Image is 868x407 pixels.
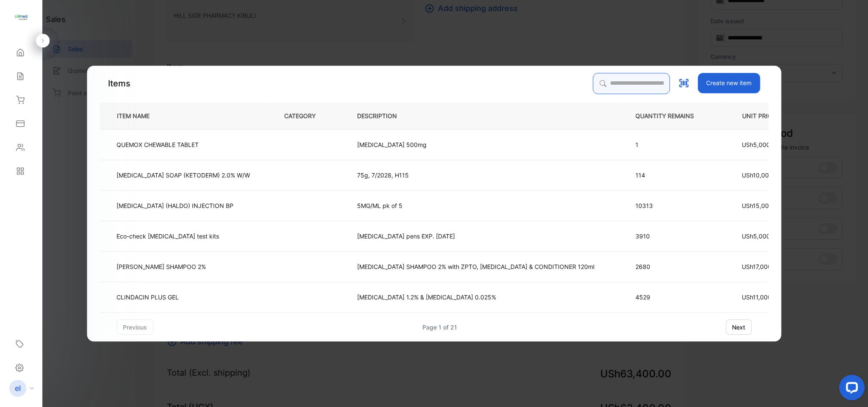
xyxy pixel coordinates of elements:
[635,232,707,241] p: 3910
[635,140,707,149] p: 1
[116,232,219,241] p: Eco-check [MEDICAL_DATA] test kits
[357,293,496,302] p: [MEDICAL_DATA] 1.2% & [MEDICAL_DATA] 0.025%
[357,111,410,120] p: DESCRIPTION
[116,319,153,335] button: previous
[742,293,781,301] span: USh11,000.00
[635,201,707,210] p: 10313
[357,232,455,241] p: [MEDICAL_DATA] pens EXP. [DATE]
[114,111,163,120] p: ITEM NAME
[742,172,782,179] span: USh10,000.00
[357,262,594,271] p: [MEDICAL_DATA] SHAMPOO 2% with ZPTO, [MEDICAL_DATA] & CONDITIONER 120ml
[357,171,445,180] p: 75g, 7/2028, H115
[635,293,707,302] p: 4529
[735,111,802,120] p: UNIT PRICE
[832,371,868,407] iframe: LiveChat chat widget
[116,293,179,302] p: CLINDACIN PLUS GEL
[742,263,781,270] span: USh17,000.00
[698,73,760,93] button: Create new item
[284,111,329,120] p: CATEGORY
[635,111,707,120] p: QUANTITY REMAINS
[116,262,206,271] p: [PERSON_NAME] SHAMPOO 2%
[116,140,199,149] p: QUEMOX CHEWABLE TABLET
[15,383,21,394] p: el
[635,262,707,271] p: 2680
[357,201,445,210] p: 5MG/ML pk of 5
[742,233,779,240] span: USh5,000.00
[742,202,782,209] span: USh15,000.00
[15,11,28,24] img: logo
[422,323,457,332] div: Page 1 of 21
[357,140,445,149] p: [MEDICAL_DATA] 500mg
[726,319,752,335] button: next
[742,141,779,148] span: USh5,000.00
[635,171,707,180] p: 114
[116,201,233,210] p: [MEDICAL_DATA] (HALDO) INJECTION BP
[116,171,250,180] p: [MEDICAL_DATA] SOAP (KETODERM) 2.0% W/W
[108,77,130,90] p: Items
